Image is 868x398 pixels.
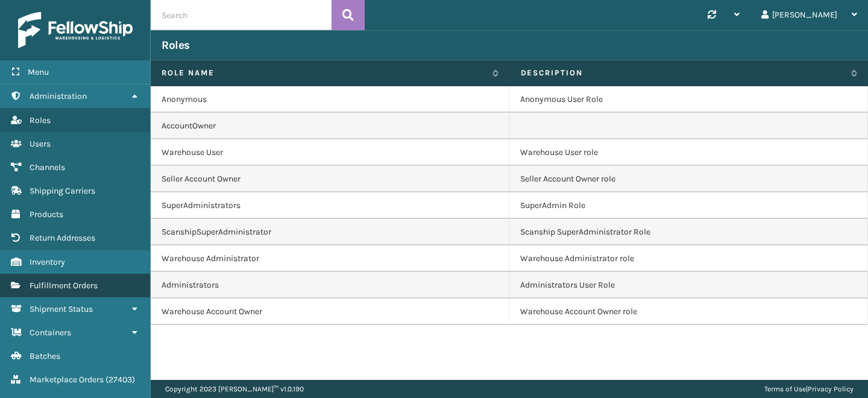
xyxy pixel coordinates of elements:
[30,374,104,385] span: Marketplace Orders
[509,166,868,192] td: Seller Account Owner role
[30,209,63,220] span: Products
[30,233,95,243] span: Return Addresses
[162,68,486,78] label: Role Name
[808,385,854,393] a: Privacy Policy
[509,219,868,245] td: Scanship SuperAdministrator Role
[151,192,509,219] td: SuperAdministrators
[151,113,509,139] td: AccountOwner
[151,166,509,192] td: Seller Account Owner
[30,162,65,172] span: Channels
[30,91,87,101] span: Administration
[509,192,868,219] td: SuperAdmin Role
[30,304,93,314] span: Shipment Status
[30,351,60,361] span: Batches
[151,298,509,325] td: Warehouse Account Owner
[509,272,868,298] td: Administrators User Role
[105,374,135,385] span: ( 27403 )
[28,67,49,77] span: Menu
[151,272,509,298] td: Administrators
[509,86,868,113] td: Anonymous User Role
[764,385,806,393] a: Terms of Use
[165,380,304,398] p: Copyright 2023 [PERSON_NAME]™ v 1.0.190
[30,280,98,291] span: Fulfillment Orders
[509,298,868,325] td: Warehouse Account Owner role
[162,38,190,52] h2: Roles
[30,186,95,196] span: Shipping Carriers
[151,245,509,272] td: Warehouse Administrator
[521,68,846,78] label: Description
[764,380,854,398] div: |
[30,327,71,338] span: Containers
[30,115,51,125] span: Roles
[30,257,65,267] span: Inventory
[18,12,133,48] img: logo
[151,86,509,113] td: Anonymous
[151,219,509,245] td: ScanshipSuperAdministrator
[509,245,868,272] td: Warehouse Administrator role
[151,139,509,166] td: Warehouse User
[509,139,868,166] td: Warehouse User role
[30,139,51,149] span: Users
